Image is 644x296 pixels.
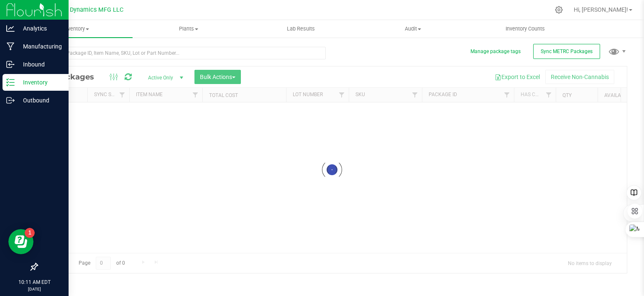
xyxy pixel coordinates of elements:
span: Inventory Counts [494,25,556,33]
button: Sync METRC Packages [533,44,600,59]
span: Lab Results [276,25,326,33]
a: Lab Results [245,20,357,38]
inline-svg: Outbound [6,96,15,105]
p: Inventory [15,77,65,87]
iframe: Resource center unread badge [25,228,35,238]
inline-svg: Inventory [6,78,15,87]
a: Inventory Counts [469,20,582,38]
p: Inbound [15,59,65,69]
p: [DATE] [4,286,65,292]
a: Inventory [20,20,133,38]
button: Manage package tags [470,48,521,55]
a: Audit [357,20,470,38]
iframe: Resource center [8,229,33,254]
div: Manage settings [554,6,564,14]
span: Sync METRC Packages [541,48,593,54]
span: Inventory [20,25,133,33]
p: Analytics [15,23,65,33]
p: 10:11 AM EDT [4,278,65,286]
span: Modern Dynamics MFG LLC [47,6,123,13]
span: Plants [133,25,245,33]
p: Manufacturing [15,41,65,51]
span: Audit [358,25,469,33]
a: Plants [133,20,245,38]
inline-svg: Manufacturing [6,42,15,51]
inline-svg: Inbound [6,60,15,69]
inline-svg: Analytics [6,24,15,33]
span: Hi, [PERSON_NAME]! [574,6,628,13]
p: Outbound [15,95,65,105]
input: Search Package ID, Item Name, SKU, Lot or Part Number... [37,47,326,59]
